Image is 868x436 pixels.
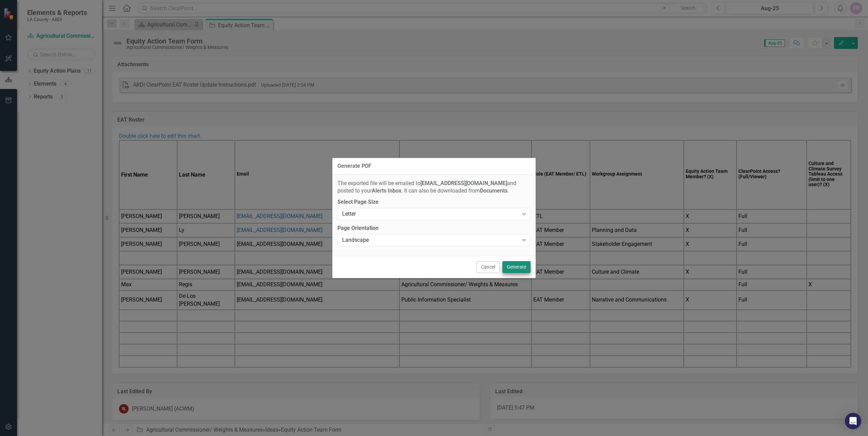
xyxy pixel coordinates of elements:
label: Select Page Size [337,198,531,206]
div: Open Intercom Messenger [845,413,861,429]
label: Page Orientation [337,224,531,232]
div: Landscape [342,236,519,244]
span: The exported file will be emailed to and posted to your . It can also be downloaded from . [337,180,516,194]
strong: Alerts Inbox [372,187,401,194]
strong: Documents [480,187,507,194]
strong: [EMAIL_ADDRESS][DOMAIN_NAME] [420,180,507,186]
button: Generate [502,261,531,273]
div: Generate PDF [337,163,371,169]
button: Cancel [477,261,500,273]
div: Letter [342,210,519,218]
